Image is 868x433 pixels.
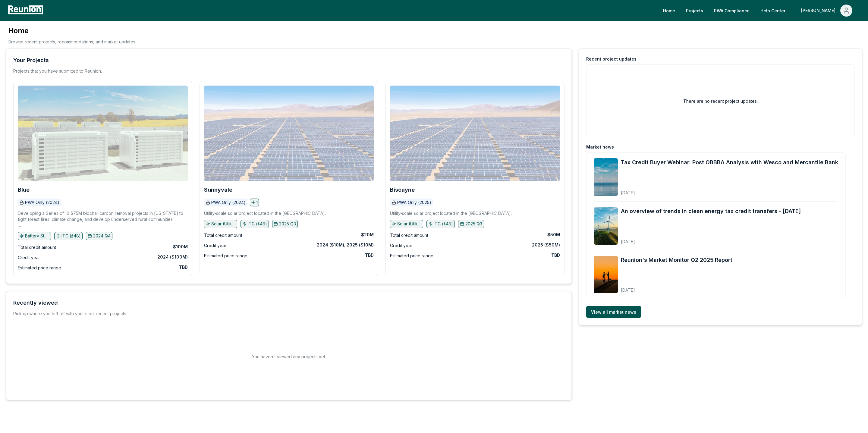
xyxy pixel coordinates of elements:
[61,233,81,239] p: ITC (§48)
[547,232,560,238] div: $50M
[317,242,374,248] div: 2024 ($10M), 2025 ($10M)
[801,5,838,17] div: [PERSON_NAME]
[25,199,59,206] p: PWA Only (2024)
[709,5,754,17] a: PWA Compliance
[681,5,708,17] a: Projects
[365,252,374,258] div: TBD
[683,98,758,104] h2: There are no recent project updates.
[586,306,641,318] a: View all market news
[18,254,40,261] div: Credit year
[211,221,235,227] p: Solar (Utility)
[361,232,374,238] div: $20M
[204,220,237,228] button: Solar (Utility)
[390,220,423,228] button: Solar (Utility)
[586,56,637,62] div: Recent project updates
[458,220,484,228] button: 2025 Q3
[204,242,226,249] div: Credit year
[272,220,298,228] button: 2025 Q3
[18,244,56,251] div: Total credit amount
[434,221,453,227] p: ITC (§48)
[390,232,428,239] div: Total credit amount
[13,311,127,317] div: Pick up where you left off with your most recent projects.
[204,252,247,259] div: Estimated price range
[756,5,790,17] a: Help Center
[586,144,614,150] div: Market news
[621,207,801,215] a: An overview of trends in clean energy tax credit transfers - [DATE]
[658,5,862,17] nav: Main
[465,221,482,227] p: 2025 Q3
[248,221,267,227] p: ITC (§48)
[621,256,732,264] a: Reunion's Market Monitor Q2 2025 Report
[594,158,618,196] img: Tax Credit Buyer Webinar: Post OBBBA Analysis with Wesco and Mercantile Bank
[8,26,136,36] h3: Home
[796,5,857,17] button: [PERSON_NAME]
[397,221,421,227] p: Solar (Utility)
[13,56,49,64] div: Your Projects
[204,210,326,216] p: Utility-scale solar project located in the [GEOGRAPHIC_DATA].
[250,199,259,206] button: 1
[621,158,838,167] a: Tax Credit Buyer Webinar: Post OBBBA Analysis with Wesco and Mercantile Bank
[621,185,838,196] div: [DATE]
[621,234,801,245] div: [DATE]
[13,299,58,307] div: Recently viewed
[551,252,560,258] div: TBD
[658,5,680,17] a: Home
[93,233,111,239] p: 2024 Q4
[8,39,136,45] p: Browse recent projects, recommendations, and market updates.
[594,207,618,245] img: An overview of trends in clean energy tax credit transfers - August 2025
[157,254,188,260] div: 2024 ($100M)
[204,232,242,239] div: Total credit amount
[621,283,732,293] div: [DATE]
[390,252,433,259] div: Estimated price range
[532,242,560,248] div: 2025 ($50M)
[86,232,112,240] button: 2024 Q4
[390,242,412,249] div: Credit year
[594,256,618,293] img: Reunion's Market Monitor Q2 2025 Report
[279,221,296,227] p: 2025 Q3
[179,264,188,270] div: TBD
[390,210,512,216] p: Utility-scale solar project located in the [GEOGRAPHIC_DATA].
[397,199,431,206] p: PWA Only (2025)
[252,353,326,360] h2: You haven't viewed any projects yet.
[25,233,49,239] p: Battery Storage
[18,232,51,240] button: Battery Storage
[18,264,61,271] div: Estimated price range
[13,68,102,74] p: Projects that you have submitted to Reunion.
[173,244,188,250] div: $100M
[18,210,188,228] p: Developing a Series of 10 $75M biochar carbon removal projects in [US_STATE] to fight forest fire...
[211,199,246,206] p: PWA Only (2024)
